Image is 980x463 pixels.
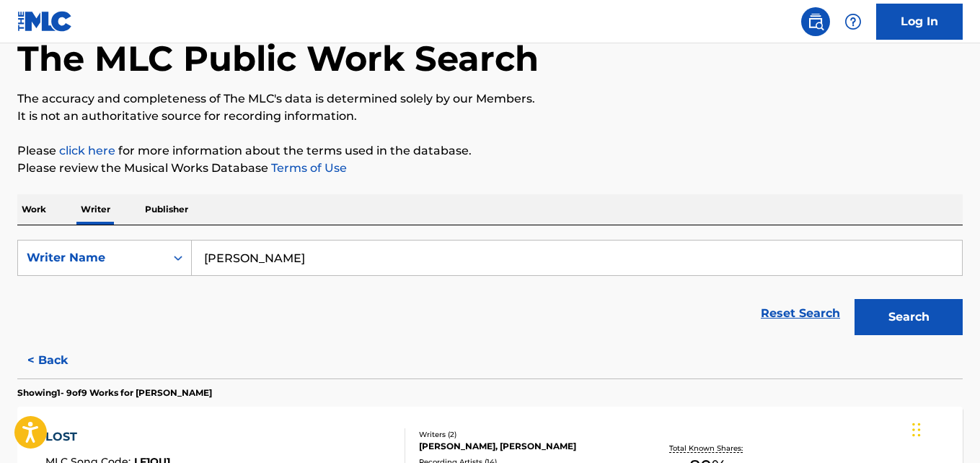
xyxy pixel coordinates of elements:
img: MLC Logo [17,11,73,32]
form: Search Form [17,240,963,342]
a: Public Search [801,7,830,36]
iframe: Chat Widget [908,394,980,463]
div: LOST [45,428,170,446]
p: Showing 1 - 9 of 9 Works for [PERSON_NAME] [17,386,212,399]
div: Writer Name [27,249,156,267]
button: < Back [17,342,104,378]
p: Work [17,194,50,225]
a: click here [59,144,115,157]
p: The accuracy and completeness of The MLC's data is determined solely by our Members. [17,90,963,108]
a: Reset Search [754,298,847,329]
a: Terms of Use [268,161,347,175]
p: Total Known Shares: [669,443,746,454]
div: [PERSON_NAME], [PERSON_NAME] [419,440,630,453]
div: Help [839,7,868,36]
p: Publisher [141,194,193,225]
img: search [807,13,824,30]
div: Drag [912,408,921,451]
p: Please for more information about the terms used in the database. [17,142,963,160]
p: Please review the Musical Works Database [17,160,963,177]
a: Log In [876,4,963,40]
div: Writers ( 2 ) [419,429,630,440]
img: help [844,13,862,30]
p: Writer [76,194,115,225]
button: Search [855,299,963,335]
h1: The MLC Public Work Search [17,37,539,80]
p: It is not an authoritative source for recording information. [17,108,963,125]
